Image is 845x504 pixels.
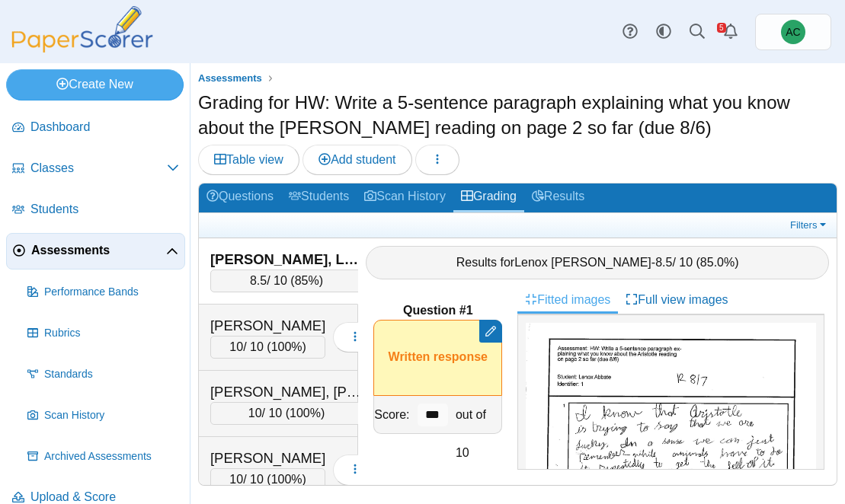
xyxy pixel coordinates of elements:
[250,274,267,287] span: 8.5
[44,326,179,341] span: Rubrics
[357,183,453,212] a: Scan History
[210,270,363,292] div: / 10 ( )
[373,320,502,396] div: Written response
[290,407,321,419] span: 100%
[31,242,166,259] span: Assessments
[302,145,411,175] a: Add student
[281,183,357,212] a: Students
[229,473,243,486] span: 10
[786,27,800,37] span: Andrew Christman
[30,201,179,218] span: Students
[21,397,185,434] a: Scan History
[214,153,283,166] span: Table view
[271,473,302,486] span: 100%
[21,315,185,352] a: Rubrics
[199,183,281,212] a: Questions
[229,340,243,353] span: 10
[30,119,179,136] span: Dashboard
[21,356,185,393] a: Standards
[755,14,831,50] a: Andrew Christman
[210,468,325,491] div: / 10 ( )
[44,367,179,382] span: Standards
[44,285,179,300] span: Performance Bands
[210,316,325,336] div: [PERSON_NAME]
[781,20,805,44] span: Andrew Christman
[295,274,319,287] span: 85%
[198,90,837,141] h1: Grading for HW: Write a 5-sentence paragraph explaining what you know about the [PERSON_NAME] rea...
[210,402,363,425] div: / 10 ( )
[403,302,473,319] b: Question #1
[318,153,395,166] span: Add student
[44,408,179,423] span: Scan History
[6,69,184,100] a: Create New
[514,256,651,269] span: Lenox [PERSON_NAME]
[21,274,185,311] a: Performance Bands
[6,42,158,55] a: PaperScorer
[198,72,262,84] span: Assessments
[210,448,325,468] div: [PERSON_NAME]
[210,382,363,402] div: [PERSON_NAME], [PERSON_NAME] [PERSON_NAME]
[210,336,325,359] div: / 10 ( )
[517,287,618,313] a: Fitted images
[21,439,185,475] a: Archived Assessments
[714,15,747,49] a: Alerts
[524,183,592,212] a: Results
[30,160,167,177] span: Classes
[786,218,833,233] a: Filters
[6,110,185,146] a: Dashboard
[210,250,363,270] div: [PERSON_NAME], Lenox
[453,183,524,212] a: Grading
[655,256,672,269] span: 8.5
[618,287,735,313] a: Full view images
[700,256,735,269] span: 85.0%
[6,233,185,270] a: Assessments
[6,6,158,53] img: PaperScorer
[374,396,413,433] div: Score:
[194,69,266,88] a: Assessments
[6,192,185,228] a: Students
[366,246,829,279] div: Results for - / 10 ( )
[248,407,262,419] span: 10
[271,340,302,353] span: 100%
[6,151,185,187] a: Classes
[198,145,299,175] a: Table view
[452,396,501,433] div: out of 10
[44,449,179,464] span: Archived Assessments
